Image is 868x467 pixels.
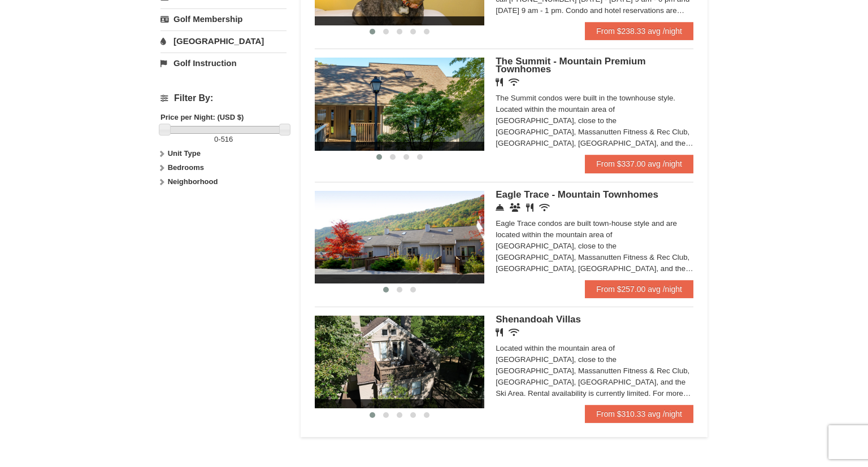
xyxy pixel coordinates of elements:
[510,203,520,212] i: Conference Facilities
[168,177,218,186] strong: Neighborhood
[160,113,244,121] strong: Price per Night: (USD $)
[585,280,693,298] a: From $257.00 avg /night
[496,203,504,212] i: Concierge Desk
[160,53,287,73] a: Golf Instruction
[221,135,233,143] span: 516
[160,30,287,51] a: [GEOGRAPHIC_DATA]
[585,405,693,423] a: From $310.33 avg /night
[160,93,287,103] h4: Filter By:
[496,218,693,274] div: Eagle Trace condos are built town-house style and are located within the mountain area of [GEOGRA...
[214,135,218,143] span: 0
[526,203,533,212] i: Restaurant
[539,203,550,212] i: Wireless Internet (free)
[160,8,287,29] a: Golf Membership
[496,93,693,149] div: The Summit condos were built in the townhouse style. Located within the mountain area of [GEOGRAP...
[585,22,693,40] a: From $238.33 avg /night
[496,56,645,75] span: The Summit - Mountain Premium Townhomes
[585,155,693,173] a: From $337.00 avg /night
[496,343,693,399] div: Located within the mountain area of [GEOGRAPHIC_DATA], close to the [GEOGRAPHIC_DATA], Massanutte...
[168,163,204,172] strong: Bedrooms
[496,78,503,86] i: Restaurant
[509,328,519,337] i: Wireless Internet (free)
[168,149,201,158] strong: Unit Type
[509,78,519,86] i: Wireless Internet (free)
[496,189,658,200] span: Eagle Trace - Mountain Townhomes
[160,134,287,145] label: -
[496,314,581,325] span: Shenandoah Villas
[496,328,503,337] i: Restaurant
